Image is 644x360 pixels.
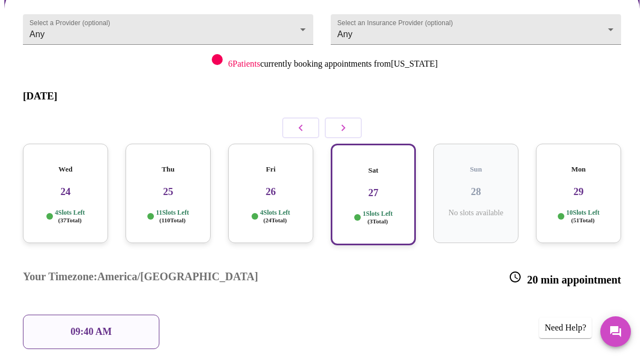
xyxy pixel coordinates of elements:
[263,217,287,223] span: ( 24 Total)
[442,165,510,174] h5: Sun
[363,210,393,226] p: 1 Slots Left
[32,165,99,174] h5: Wed
[442,186,510,198] h3: 28
[331,14,621,45] div: Any
[571,217,594,223] span: ( 51 Total)
[228,59,260,68] span: 6 Patients
[23,270,258,286] h3: Your Timezone: America/[GEOGRAPHIC_DATA]
[134,186,202,198] h3: 25
[509,270,621,286] h3: 20 min appointment
[55,209,85,225] p: 4 Slots Left
[539,317,592,338] div: Need Help?
[367,218,388,225] span: ( 3 Total)
[600,316,631,347] button: Messages
[156,209,189,225] p: 11 Slots Left
[23,14,313,45] div: Any
[341,166,406,175] h5: Sat
[567,209,600,225] p: 10 Slots Left
[545,165,612,174] h5: Mon
[237,186,305,198] h3: 26
[134,165,202,174] h5: Thu
[237,165,305,174] h5: Fri
[545,186,612,198] h3: 29
[70,326,112,338] p: 09:40 AM
[260,209,290,225] p: 4 Slots Left
[159,217,186,223] span: ( 110 Total)
[23,90,621,102] h3: [DATE]
[58,217,81,223] span: ( 37 Total)
[228,59,438,69] p: currently booking appointments from [US_STATE]
[32,186,99,198] h3: 24
[442,209,510,217] p: No slots available
[341,187,406,199] h3: 27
